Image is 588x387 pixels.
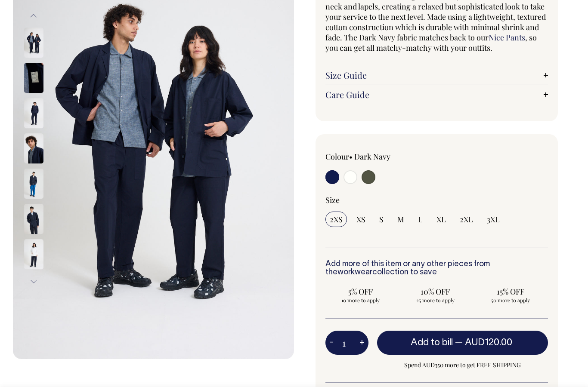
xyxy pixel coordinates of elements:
[432,212,450,227] input: XL
[355,334,368,351] button: +
[489,32,525,43] a: Nice Pants
[411,338,453,347] span: Add to bill
[397,214,404,224] span: M
[24,28,43,58] img: dark-navy
[24,240,43,270] img: off-white
[356,214,365,224] span: XS
[24,63,43,93] img: dark-navy
[24,204,43,234] img: dark-navy
[325,151,415,162] div: Colour
[24,169,43,199] img: dark-navy
[349,151,353,162] span: •
[330,286,391,297] span: 5% OFF
[337,269,372,276] a: workwear
[379,214,384,224] span: S
[24,98,43,129] img: dark-navy
[393,212,409,227] input: M
[418,214,423,224] span: L
[455,212,477,227] input: 2XL
[377,360,548,370] span: Spend AUD350 more to get FREE SHIPPING
[325,334,337,351] button: -
[400,284,470,306] input: 10% OFF 25 more to apply
[325,89,548,100] a: Care Guide
[455,338,514,347] span: —
[330,297,391,304] span: 10 more to apply
[24,134,43,164] img: dark-navy
[325,70,548,80] a: Size Guide
[325,195,548,205] div: Size
[405,286,466,297] span: 10% OFF
[414,212,427,227] input: L
[330,214,343,224] span: 2XS
[480,286,541,297] span: 15% OFF
[27,6,40,25] button: Previous
[465,338,512,347] span: AUD120.00
[325,212,347,227] input: 2XS
[354,151,390,162] label: Dark Navy
[487,214,500,224] span: 3XL
[405,297,466,304] span: 25 more to apply
[375,212,388,227] input: S
[352,212,370,227] input: XS
[325,284,395,306] input: 5% OFF 10 more to apply
[480,297,541,304] span: 50 more to apply
[377,331,548,355] button: Add to bill —AUD120.00
[325,32,537,53] span: , so you can get all matchy-matchy with your outfits.
[325,260,548,277] h6: Add more of this item or any other pieces from the collection to save
[460,214,473,224] span: 2XL
[483,212,504,227] input: 3XL
[27,272,40,292] button: Next
[436,214,446,224] span: XL
[476,284,545,306] input: 15% OFF 50 more to apply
